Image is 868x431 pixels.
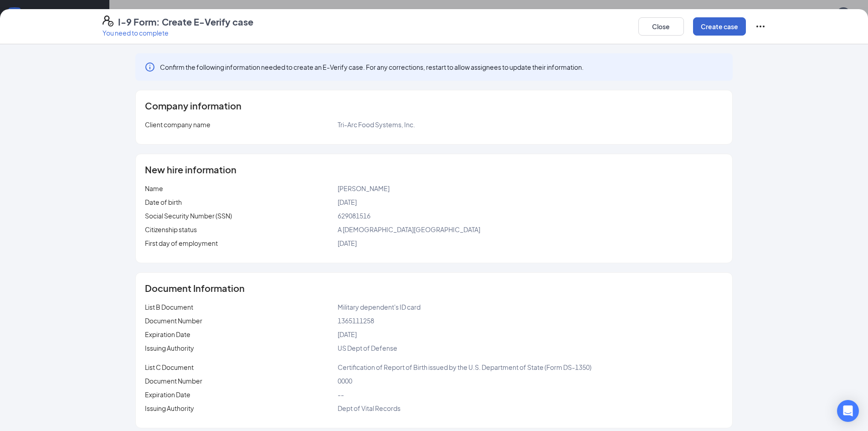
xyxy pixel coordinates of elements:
[145,184,163,192] span: Name
[338,198,357,206] span: [DATE]
[755,21,766,32] svg: Ellipses
[338,390,344,399] span: --
[103,16,113,26] svg: FormI9EVerifyIcon
[338,330,357,338] span: [DATE]
[118,16,253,28] h4: I-9 Form: Create E-Verify case
[837,400,859,422] div: Open Intercom Messenger
[338,239,357,247] span: [DATE]
[338,317,374,325] span: 1365111258
[145,212,232,220] span: Social Security Number (SSN)
[144,62,155,73] svg: Info
[145,101,241,110] span: Company information
[145,404,194,412] span: Issuing Authority
[338,120,415,129] span: Tri-Arc Food Systems, Inc.
[145,330,190,338] span: Expiration Date
[338,212,370,220] span: 629081516
[145,120,211,129] span: Client company name
[103,28,253,37] p: You need to complete
[338,404,401,412] span: Dept of Vital Records
[693,17,746,36] button: Create case
[338,377,352,385] span: 0000
[145,239,218,247] span: First day of employment
[338,303,421,311] span: Military dependent's ID card
[145,317,202,325] span: Document Number
[145,165,236,174] span: New hire information
[145,344,194,352] span: Issuing Authority
[338,184,390,192] span: [PERSON_NAME]
[638,17,684,36] button: Close
[145,284,245,293] span: Document Information
[338,225,480,234] span: A [DEMOGRAPHIC_DATA][GEOGRAPHIC_DATA]
[145,225,197,234] span: Citizenship status
[145,303,193,311] span: List B Document
[145,363,194,371] span: List C Document
[145,377,202,385] span: Document Number
[145,198,182,206] span: Date of birth
[338,363,591,371] span: Certification of Report of Birth issued by the U.S. Department of State (Form DS-1350)
[338,344,397,352] span: US Dept of Defense
[160,62,584,72] span: Confirm the following information needed to create an E-Verify case. For any corrections, restart...
[145,390,190,399] span: Expiration Date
